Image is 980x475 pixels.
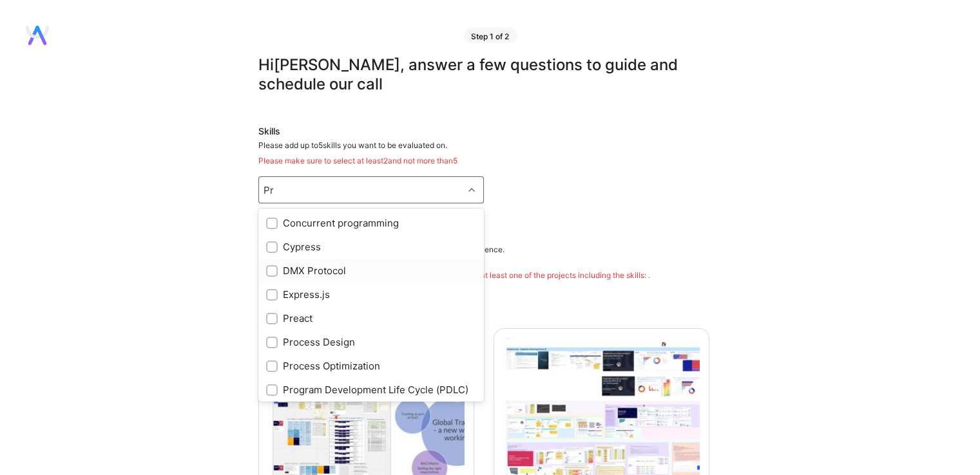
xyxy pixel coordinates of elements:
[266,240,476,254] div: Cypress
[468,187,475,193] i: icon Chevron
[463,28,517,43] div: Step 1 of 2
[266,288,476,301] div: Express.js
[266,216,476,230] div: Concurrent programming
[266,264,476,277] div: DMX Protocol
[266,383,476,396] div: Program Development Life Cycle (PDLC)
[258,156,709,166] div: Please make sure to select at least 2 and not more than 5
[266,312,476,325] div: Preact
[266,335,476,349] div: Process Design
[266,359,476,373] div: Process Optimization
[258,55,709,94] div: Hi [PERSON_NAME] , answer a few questions to guide and schedule our call
[258,125,709,138] div: Skills
[258,140,709,166] div: Please add up to 5 skills you want to be evaluated on.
